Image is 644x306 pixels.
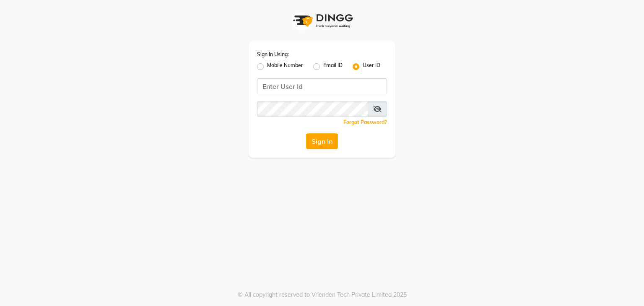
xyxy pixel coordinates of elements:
[363,62,380,72] label: User ID
[323,62,343,72] label: Email ID
[267,62,303,72] label: Mobile Number
[257,78,387,94] input: Username
[343,119,387,125] a: Forgot Password?
[306,133,338,149] button: Sign In
[257,51,289,58] label: Sign In Using:
[257,101,368,117] input: Username
[288,8,356,33] img: logo1.svg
